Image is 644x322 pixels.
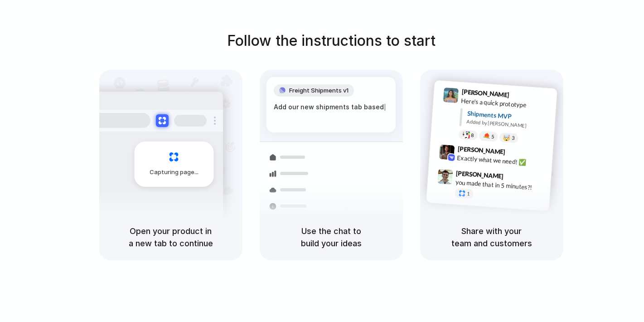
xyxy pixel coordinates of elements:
span: Capturing page [150,168,200,177]
div: you made that in 5 minutes?! [455,177,546,193]
span: | [384,103,386,111]
div: 🤯 [503,134,510,141]
span: 9:42 AM [508,148,526,159]
span: 5 [491,134,494,139]
span: Freight Shipments v1 [289,86,349,95]
span: [PERSON_NAME] [461,87,509,100]
div: Exactly what we need! ✅ [457,153,547,168]
div: Add our new shipments tab based [274,102,388,112]
span: 1 [466,191,470,196]
h1: Follow the instructions to start [227,30,436,52]
h5: Use the chat to build your ideas [271,225,392,249]
span: 3 [511,135,514,140]
h5: Share with your team and customers [431,225,552,249]
div: Added by [PERSON_NAME] [466,117,550,131]
span: 9:47 AM [506,172,525,183]
div: Shipments MVP [467,108,551,123]
span: 9:41 AM [512,91,530,102]
span: [PERSON_NAME] [455,168,504,181]
div: Here's a quick prototype [460,96,551,111]
span: 8 [470,132,474,137]
span: [PERSON_NAME] [457,143,505,156]
h5: Open your product in a new tab to continue [110,225,232,249]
